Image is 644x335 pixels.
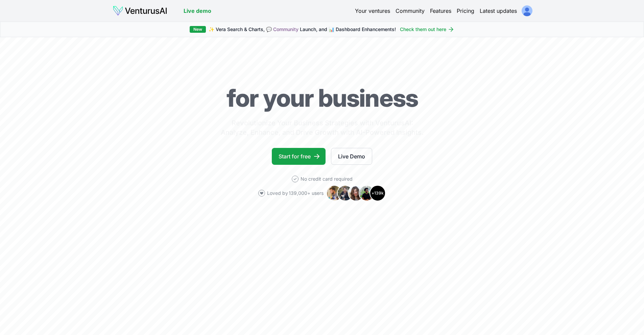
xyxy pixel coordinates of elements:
[337,185,353,201] img: Avatar 2
[400,26,454,33] a: Check them out here
[113,5,167,16] img: logo
[396,7,425,15] a: Community
[273,26,299,32] a: Community
[184,7,211,15] a: Live demo
[355,7,390,15] a: Your ventures
[272,148,326,165] a: Start for free
[209,26,396,33] span: ✨ Vera Search & Charts, 💬 Launch, and 📊 Dashboard Enhancements!
[522,5,532,16] img: ALV-UjVfCJRTXzp5I9BGQdAZvdfsM6DbzOxfmF0-Qx7wWPePU1Ur4CKxQM0IrHeg8DeDGegcZZIjiB5WvDO3VtcX12sGyNkTZ...
[457,7,474,15] a: Pricing
[331,148,372,165] a: Live Demo
[430,7,451,15] a: Features
[190,26,206,33] div: New
[480,7,517,15] a: Latest updates
[326,185,342,201] img: Avatar 1
[359,185,375,201] img: Avatar 4
[348,185,364,201] img: Avatar 3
